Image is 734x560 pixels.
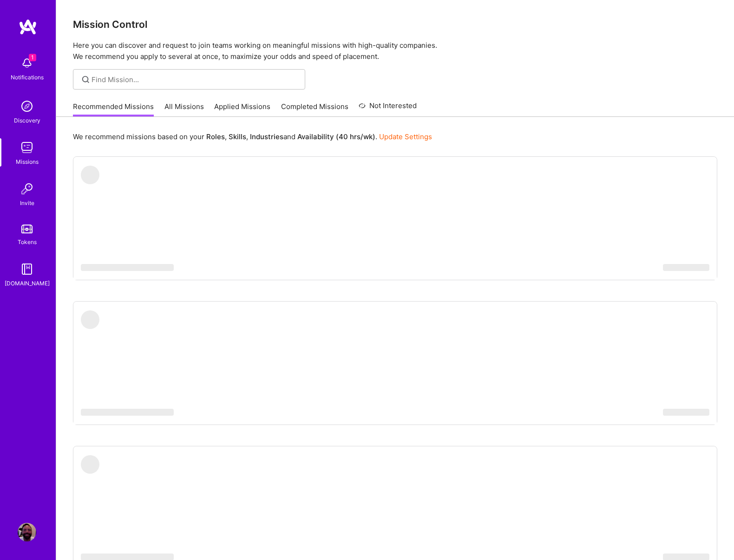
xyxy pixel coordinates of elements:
img: teamwork [18,138,36,157]
img: guide book [18,260,36,278]
img: discovery [18,97,36,116]
div: [DOMAIN_NAME] [5,278,50,288]
img: logo [19,19,37,35]
img: tokens [21,225,33,233]
h3: Mission Control [73,19,717,30]
a: Completed Missions [281,102,348,117]
div: Tokens [18,237,37,247]
i: icon SearchGrey [80,74,91,85]
span: 1 [29,54,36,61]
a: All Missions [164,102,204,117]
img: Invite [18,180,36,198]
b: Skills [229,132,246,141]
div: Notifications [11,72,44,82]
p: We recommend missions based on your , , and . [73,132,432,142]
div: Missions [16,157,39,167]
b: Industries [250,132,283,141]
b: Availability (40 hrs/wk) [297,132,375,141]
a: User Avatar [15,523,39,541]
a: Update Settings [379,132,432,141]
div: Discovery [14,116,40,125]
a: Recommended Missions [73,102,154,117]
a: Not Interested [359,100,417,117]
img: bell [18,54,36,72]
a: Applied Missions [214,102,270,117]
div: Invite [20,198,34,208]
input: Find Mission... [92,75,298,84]
img: User Avatar [18,523,36,541]
p: Here you can discover and request to join teams working on meaningful missions with high-quality ... [73,40,717,62]
b: Roles [206,132,225,141]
